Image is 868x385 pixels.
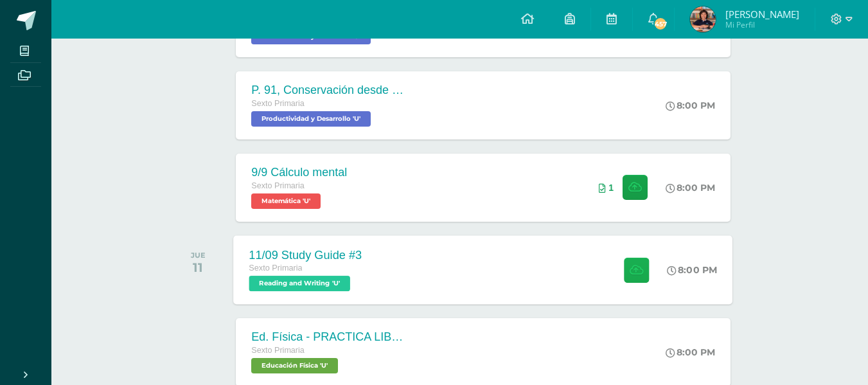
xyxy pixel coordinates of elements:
[251,346,305,355] span: Sexto Primaria
[251,181,305,190] span: Sexto Primaria
[249,264,303,273] span: Sexto Primaria
[599,183,614,193] div: Archivos entregados
[653,17,668,31] span: 457
[251,99,305,108] span: Sexto Primaria
[666,346,715,358] div: 8:00 PM
[251,111,371,127] span: Productividad y Desarrollo 'U'
[251,330,405,344] div: Ed. Física - PRACTICA LIBRE Voleibol - S4
[666,100,715,111] div: 8:00 PM
[249,248,362,262] div: 11/09 Study Guide #3
[668,264,718,276] div: 8:00 PM
[666,182,715,193] div: 8:00 PM
[725,19,799,30] span: Mi Perfil
[191,251,206,260] div: JUE
[251,358,338,373] span: Educación Física 'U'
[251,84,405,97] div: P. 91, Conservación desde la cultura local
[251,166,347,179] div: 9/9 Cálculo mental
[249,276,351,291] span: Reading and Writing 'U'
[191,260,206,275] div: 11
[690,6,716,32] img: f92229164b3211a27ea1c26048c3b614.png
[725,8,799,21] span: [PERSON_NAME]
[608,183,614,193] span: 1
[251,193,321,209] span: Matemática 'U'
